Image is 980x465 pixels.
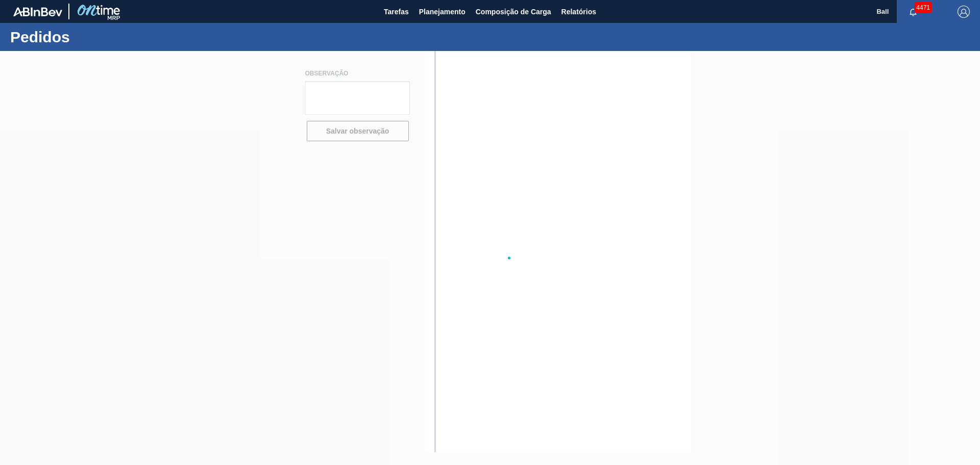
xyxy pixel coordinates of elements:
[13,7,62,16] img: TNhmsLtSVTkK8tSr43FrP2fwEKptu5GPRR3wAAAABJRU5ErkJggg==
[914,2,932,13] span: 4471
[419,6,465,18] span: Planejamento
[561,6,596,18] span: Relatórios
[897,5,929,19] button: Notificações
[384,6,409,18] span: Tarefas
[476,6,551,18] span: Composição de Carga
[958,6,970,18] img: Logout
[10,31,191,43] h1: Pedidos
